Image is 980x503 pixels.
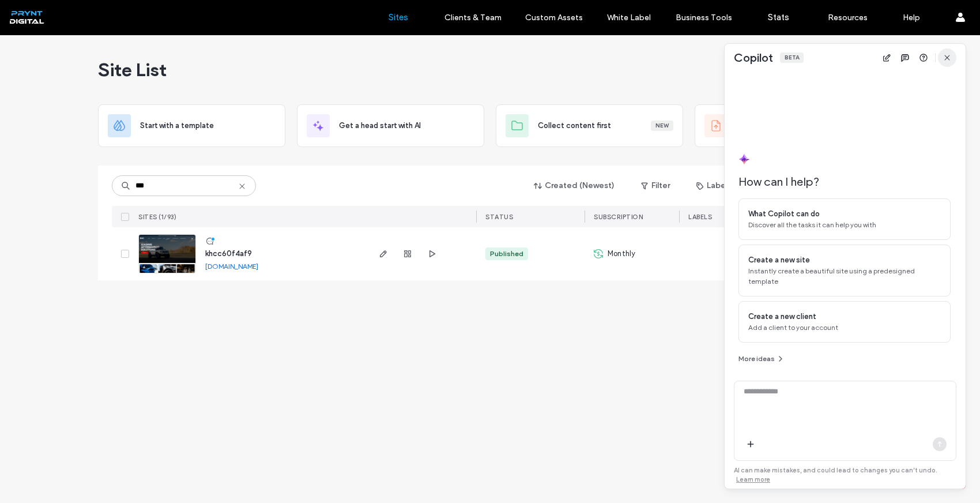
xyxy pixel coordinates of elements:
label: Sites [389,12,408,22]
span: Help [27,8,50,18]
a: khcc60f4af9 [205,249,252,258]
a: Learn more [736,475,770,484]
span: Create a new site [748,254,810,266]
div: New [651,121,673,131]
button: Created (Newest) [524,177,625,195]
span: Create a new client [748,311,816,322]
div: Collect content firstNew [496,104,683,147]
span: Discover all the tasks it can help you with [748,220,941,230]
span: Start with a template [140,120,214,132]
a: [DOMAIN_NAME] [205,262,258,271]
span: Get a head start with AI [339,120,421,132]
div: Published [490,249,523,259]
label: Business Tools [676,13,732,22]
span: How can I help? [738,174,951,189]
div: Start from fileBeta [695,104,882,147]
div: Start with a template [98,104,285,147]
span: Instantly create a beautiful site using a predesigned template [748,266,941,287]
span: LABELS [688,213,712,221]
span: Copilot [734,50,773,65]
span: SUBSCRIPTION [594,213,643,221]
label: Clients & Team [444,13,502,22]
span: Add a client to your account [748,322,941,333]
button: More ideas [738,352,785,366]
div: Create a new siteInstantly create a beautiful site using a predesigned template [738,245,951,296]
label: Stats [768,12,789,22]
span: STATUS [485,213,513,221]
span: Site List [98,58,167,81]
label: Custom Assets [525,13,583,22]
button: Labels [686,177,742,195]
span: What Copilot can do [748,208,820,220]
span: Monthly [608,248,635,260]
div: What Copilot can doDiscover all the tasks it can help you with [738,198,951,240]
div: Get a head start with AI [297,104,484,147]
div: Beta [780,52,804,63]
span: SITES (1/93) [138,213,176,221]
span: AI can make mistakes, and could lead to changes you can’t undo. [734,466,937,483]
span: Collect content first [538,120,611,132]
button: Filter [630,177,681,195]
label: Resources [828,13,868,22]
div: Create a new clientAdd a client to your account [738,301,951,343]
label: White Label [607,13,651,22]
label: Help [903,13,920,22]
